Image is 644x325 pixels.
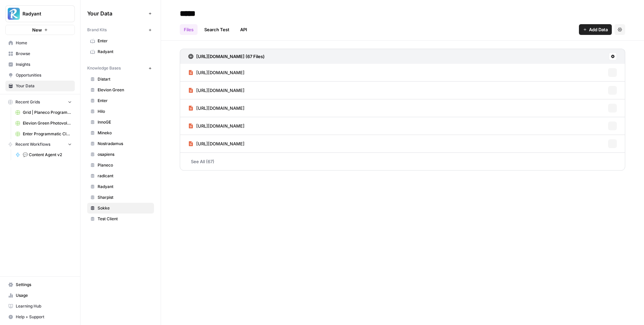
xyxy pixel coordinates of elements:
[87,160,154,171] a: Planeco
[98,205,151,211] span: Sokke
[579,24,612,35] button: Add Data
[12,129,75,139] a: Enter Programmatic Cluster Wärmepumpe Förderung + Local
[23,120,72,126] span: Elevion Green Photovoltaik + [Gewerbe]
[15,99,40,105] span: Recent Grids
[16,40,72,46] span: Home
[16,51,72,57] span: Browse
[98,130,151,136] span: Mineko
[16,72,72,78] span: Opportunities
[589,26,608,33] span: Add Data
[87,36,154,46] a: Enter
[196,123,245,129] span: [URL][DOMAIN_NAME]
[5,279,75,290] a: Settings
[87,9,146,17] span: Your Data
[98,151,151,157] span: osapiens
[12,149,75,160] a: 💬 Content Agent v2
[98,184,151,190] span: Radyant
[5,70,75,81] a: Opportunities
[98,173,151,179] span: radicant
[180,153,625,170] a: See All (67)
[12,107,75,118] a: Grid | Planeco Programmatic Cluster
[15,141,50,147] span: Recent Workflows
[5,97,75,107] button: Recent Grids
[5,81,75,91] a: Your Data
[196,105,245,111] span: [URL][DOMAIN_NAME]
[32,27,42,33] span: New
[87,27,107,33] span: Brand Kits
[98,87,151,93] span: Elevion Green
[16,292,72,298] span: Usage
[98,38,151,44] span: Enter
[23,109,72,115] span: Grid | Planeco Programmatic Cluster
[12,118,75,129] a: Elevion Green Photovoltaik + [Gewerbe]
[16,61,72,67] span: Insights
[188,135,245,152] a: [URL][DOMAIN_NAME]
[5,290,75,301] a: Usage
[87,117,154,128] a: InnoGE
[180,24,198,35] a: Files
[188,117,245,135] a: [URL][DOMAIN_NAME]
[188,49,265,64] a: [URL][DOMAIN_NAME] (67 Files)
[98,76,151,82] span: Distart
[98,194,151,200] span: Sharpist
[87,203,154,214] a: Sokke
[87,214,154,224] a: Test Client
[16,83,72,89] span: Your Data
[87,128,154,138] a: Mineko
[22,10,63,17] span: Radyant
[5,38,75,48] a: Home
[196,140,245,147] span: [URL][DOMAIN_NAME]
[87,106,154,117] a: Hilo
[87,171,154,181] a: radicant
[23,152,72,158] span: 💬 Content Agent v2
[5,312,75,322] button: Help + Support
[98,98,151,104] span: Enter
[8,8,20,20] img: Radyant Logo
[98,162,151,168] span: Planeco
[188,82,245,99] a: [URL][DOMAIN_NAME]
[5,301,75,312] a: Learning Hub
[188,64,245,81] a: [URL][DOMAIN_NAME]
[16,314,72,320] span: Help + Support
[87,74,154,85] a: Distart
[87,46,154,57] a: Radyant
[87,181,154,192] a: Radyant
[98,216,151,222] span: Test Client
[196,87,245,94] span: [URL][DOMAIN_NAME]
[87,85,154,95] a: Elevion Green
[87,192,154,203] a: Sharpist
[188,99,245,117] a: [URL][DOMAIN_NAME]
[87,149,154,160] a: osapiens
[98,49,151,55] span: Radyant
[87,95,154,106] a: Enter
[196,53,265,60] h3: [URL][DOMAIN_NAME] (67 Files)
[236,24,251,35] a: API
[87,138,154,149] a: Nostradamus
[5,25,75,35] button: New
[200,24,233,35] a: Search Test
[16,282,72,288] span: Settings
[98,108,151,114] span: Hilo
[98,141,151,147] span: Nostradamus
[196,69,245,76] span: [URL][DOMAIN_NAME]
[87,65,121,71] span: Knowledge Bases
[16,303,72,309] span: Learning Hub
[5,139,75,149] button: Recent Workflows
[5,48,75,59] a: Browse
[23,131,72,137] span: Enter Programmatic Cluster Wärmepumpe Förderung + Local
[5,5,75,22] button: Workspace: Radyant
[98,119,151,125] span: InnoGE
[5,59,75,70] a: Insights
